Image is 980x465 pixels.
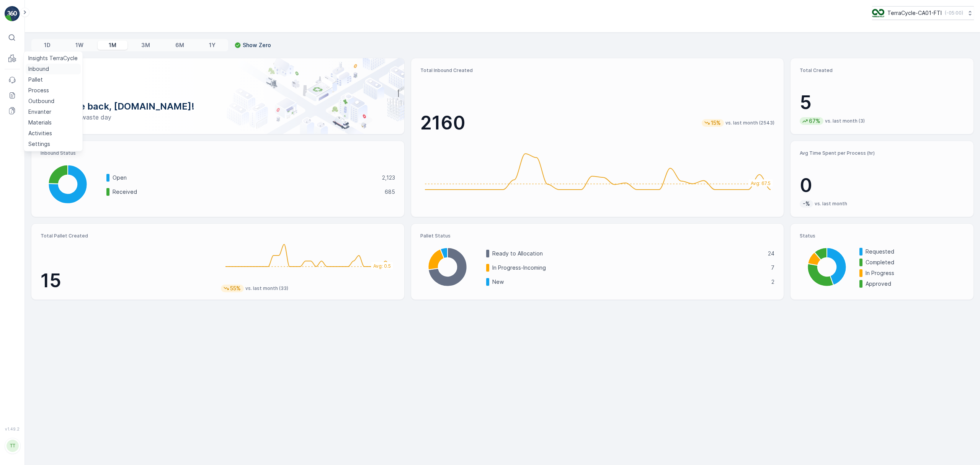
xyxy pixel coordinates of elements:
p: 67% [808,117,821,125]
p: vs. last month [815,201,847,207]
p: 2 [771,278,774,286]
p: Total Inbound Created [420,67,775,74]
p: TerraCycle-CA01-FTI [887,9,942,17]
p: -% [802,200,811,208]
p: 55% [229,285,242,292]
p: 2,123 [382,174,395,182]
p: Show Zero [243,41,271,49]
button: TT [5,433,20,459]
span: v 1.49.2 [5,427,20,431]
p: Approved [866,280,964,288]
p: 3M [141,41,150,49]
p: vs. last month (3) [825,118,865,124]
p: 15% [710,119,722,127]
p: ( -05:00 ) [945,10,963,16]
p: Have a zero-waste day [44,113,392,122]
p: Status [800,233,964,239]
p: In Progress-Incoming [492,264,766,272]
p: Avg Time Spent per Process (hr) [800,150,964,156]
p: 2160 [420,111,465,134]
p: Total Pallet Created [41,233,215,239]
p: 24 [768,250,774,257]
p: 685 [385,188,395,196]
p: Completed [866,259,964,266]
p: 1W [75,41,83,49]
p: 5 [800,91,964,114]
p: 0 [800,174,964,197]
img: logo [5,6,20,21]
p: 1M [109,41,116,49]
p: Requested [866,248,964,255]
p: In Progress [866,269,964,277]
p: 7 [771,264,774,272]
p: 15 [41,269,215,292]
p: vs. last month (2543) [725,120,774,126]
img: TC_BVHiTW6.png [872,9,884,17]
p: Open [113,174,377,182]
p: Inbound Status [41,150,395,156]
div: TT [7,440,19,452]
p: 1Y [209,41,216,49]
p: 6M [175,41,184,49]
p: Pallet Status [420,233,775,239]
p: 1D [44,41,51,49]
button: TerraCycle-CA01-FTI(-05:00) [872,6,974,20]
p: New [492,278,767,286]
p: Received [113,188,380,196]
p: Ready to Allocation [492,250,763,257]
p: vs. last month (33) [245,285,288,291]
p: Total Created [800,67,964,74]
p: Welcome back, [DOMAIN_NAME]! [44,100,392,113]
